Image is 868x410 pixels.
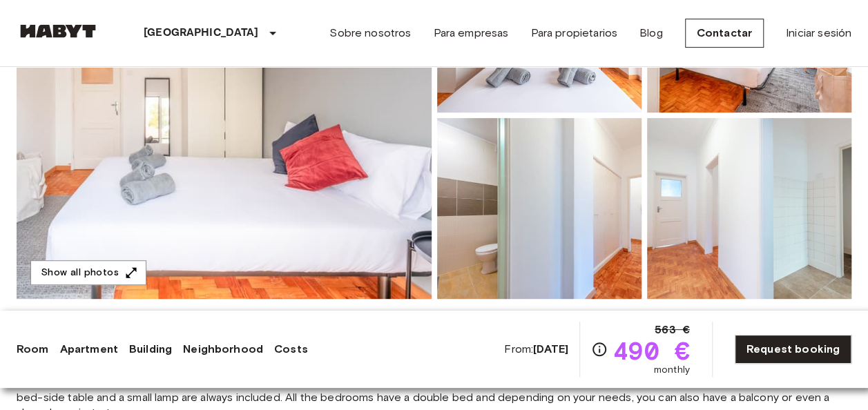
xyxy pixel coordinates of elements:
a: Blog [639,25,663,41]
span: 490 € [613,338,690,363]
button: Show all photos [30,260,146,286]
b: [DATE] [533,342,568,355]
svg: Check cost overview for full price breakdown. Please note that discounts apply to new joiners onl... [591,341,608,358]
span: 563 € [655,322,690,338]
a: Iniciar sesión [786,25,851,41]
img: Picture of unit PT-17-005-010-01H [647,118,851,299]
a: Apartment [60,341,118,358]
a: Contactar [685,19,764,48]
a: Sobre nosotros [329,25,411,41]
a: Costs [274,341,308,358]
a: Para propietarios [530,25,617,41]
a: Room [17,341,49,358]
span: monthly [654,363,690,377]
span: From: [504,342,568,357]
a: Para empresas [433,25,508,41]
a: Building [129,341,172,358]
img: Picture of unit PT-17-005-010-01H [437,118,642,299]
img: Habyt [17,24,99,38]
p: [GEOGRAPHIC_DATA] [144,25,259,41]
a: Request booking [735,335,851,364]
a: Neighborhood [183,341,263,358]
